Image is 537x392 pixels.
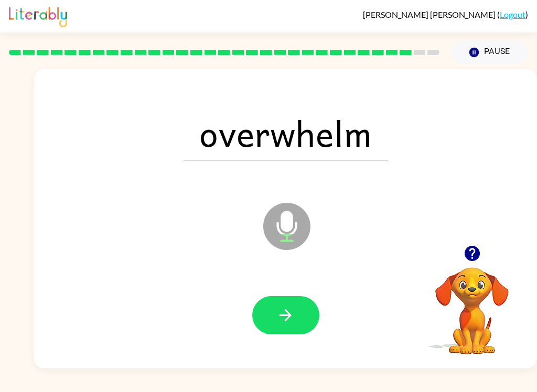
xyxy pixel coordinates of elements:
img: Literably [9,4,67,27]
div: ( ) [363,9,528,19]
button: Pause [452,40,528,64]
span: overwhelm [184,106,388,160]
a: Logout [500,9,525,19]
span: [PERSON_NAME] [PERSON_NAME] [363,9,497,19]
video: Your browser must support playing .mp4 files to use Literably. Please try using another browser. [420,251,524,356]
